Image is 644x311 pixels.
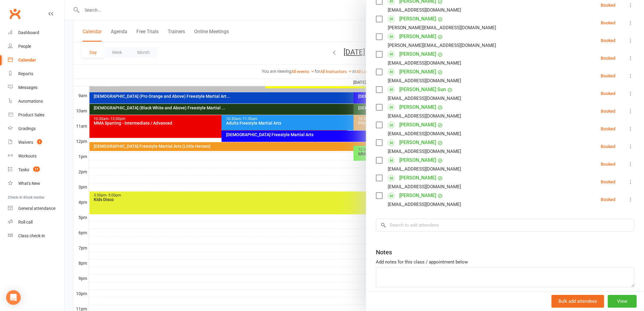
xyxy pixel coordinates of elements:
[601,21,615,25] div: Booked
[18,99,43,104] div: Automations
[388,200,461,208] div: [EMAIL_ADDRESS][DOMAIN_NAME]
[601,180,615,184] div: Booked
[601,197,615,202] div: Booked
[18,181,40,186] div: What's New
[18,206,55,211] div: General attendance
[601,3,615,7] div: Booked
[388,130,461,138] div: [EMAIL_ADDRESS][DOMAIN_NAME]
[18,140,33,145] div: Waivers
[7,6,23,21] a: Clubworx
[18,85,37,90] div: Messages
[8,215,64,229] a: Roll call
[388,94,461,102] div: [EMAIL_ADDRESS][DOMAIN_NAME]
[601,144,615,149] div: Booked
[8,202,64,215] a: General attendance kiosk mode
[18,44,31,49] div: People
[8,177,64,190] a: What's New
[601,162,615,166] div: Booked
[601,74,615,78] div: Booked
[399,32,436,41] a: [PERSON_NAME]
[6,290,21,305] div: Open Intercom Messenger
[37,139,42,144] span: 1
[376,219,634,231] input: Search to add attendees
[399,191,436,200] a: [PERSON_NAME]
[8,229,64,243] a: Class kiosk mode
[399,155,436,165] a: [PERSON_NAME]
[18,112,44,117] div: Product Sales
[608,295,637,308] button: View
[399,102,436,112] a: [PERSON_NAME]
[388,6,461,14] div: [EMAIL_ADDRESS][DOMAIN_NAME]
[18,30,39,35] div: Dashboard
[399,138,436,147] a: [PERSON_NAME]
[601,91,615,96] div: Booked
[8,94,64,108] a: Automations
[399,85,446,94] a: [PERSON_NAME] Sun
[388,165,461,173] div: [EMAIL_ADDRESS][DOMAIN_NAME]
[399,173,436,183] a: [PERSON_NAME]
[18,154,37,158] div: Workouts
[399,14,436,24] a: [PERSON_NAME]
[601,109,615,113] div: Booked
[388,112,461,120] div: [EMAIL_ADDRESS][DOMAIN_NAME]
[388,147,461,155] div: [EMAIL_ADDRESS][DOMAIN_NAME]
[8,81,64,94] a: Messages
[18,58,36,62] div: Calendar
[18,126,36,131] div: Gradings
[388,183,461,191] div: [EMAIL_ADDRESS][DOMAIN_NAME]
[601,38,615,43] div: Booked
[601,56,615,60] div: Booked
[399,49,436,59] a: [PERSON_NAME]
[18,167,29,172] div: Tasks
[8,149,64,163] a: Workouts
[8,26,64,40] a: Dashboard
[399,67,436,77] a: [PERSON_NAME]
[8,40,64,53] a: People
[601,127,615,131] div: Booked
[8,122,64,136] a: Gradings
[551,295,604,308] button: Bulk add attendees
[376,258,634,266] div: Add notes for this class / appointment below
[8,108,64,122] a: Product Sales
[388,24,496,32] div: [PERSON_NAME][EMAIL_ADDRESS][DOMAIN_NAME]
[399,120,436,130] a: [PERSON_NAME]
[18,220,33,224] div: Roll call
[8,136,64,149] a: Waivers 1
[8,53,64,67] a: Calendar
[33,167,40,172] span: 17
[388,59,461,67] div: [EMAIL_ADDRESS][DOMAIN_NAME]
[376,248,392,256] div: Notes
[18,233,45,238] div: Class check-in
[388,41,496,49] div: [PERSON_NAME][EMAIL_ADDRESS][DOMAIN_NAME]
[8,67,64,81] a: Reports
[388,77,461,85] div: [EMAIL_ADDRESS][DOMAIN_NAME]
[18,71,33,76] div: Reports
[8,163,64,177] a: Tasks 17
